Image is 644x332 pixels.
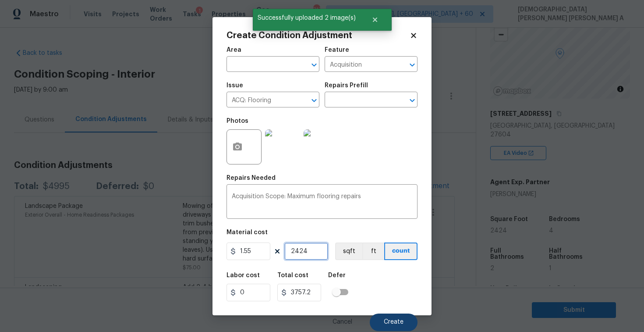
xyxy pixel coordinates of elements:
[226,31,410,40] h2: Create Condition Adjustment
[226,118,248,124] h5: Photos
[325,47,349,53] h5: Feature
[226,175,276,181] h5: Repairs Needed
[384,243,418,260] button: count
[318,314,366,331] button: Cancel
[335,243,362,260] button: sqft
[370,314,418,331] button: Create
[325,82,368,89] h5: Repairs Prefill
[308,59,320,71] button: Open
[362,243,384,260] button: ft
[361,11,389,29] button: Close
[333,319,352,325] span: Cancel
[226,47,241,53] h5: Area
[384,319,403,325] span: Create
[226,82,243,89] h5: Issue
[253,9,361,27] span: Successfully uploaded 2 image(s)
[328,272,346,278] h5: Defer
[232,193,412,212] textarea: Acquisition Scope: Maximum flooring repairs
[226,229,268,236] h5: Material cost
[308,94,320,107] button: Open
[406,94,418,107] button: Open
[406,59,418,71] button: Open
[226,272,260,278] h5: Labor cost
[277,272,308,278] h5: Total cost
